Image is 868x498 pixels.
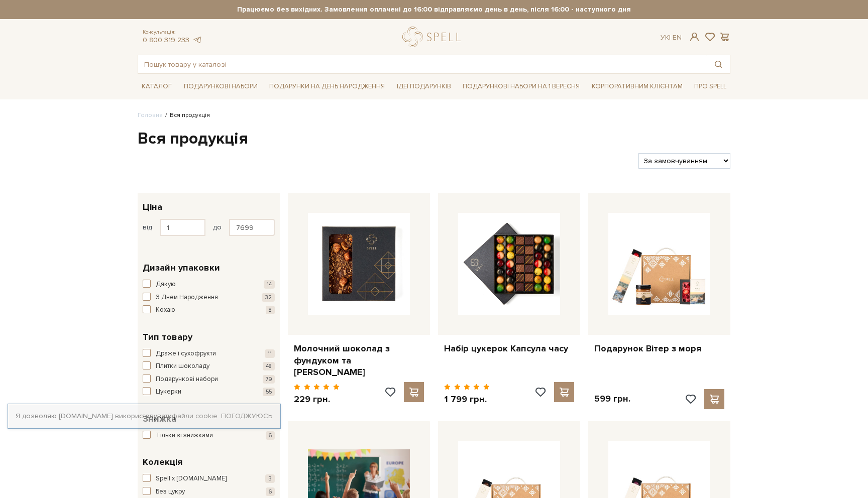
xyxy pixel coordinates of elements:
[156,375,218,385] span: Подарункові набори
[143,36,189,44] a: 0 800 319 233
[156,349,216,359] span: Драже і сухофрукти
[8,412,280,421] div: Я дозволяю [DOMAIN_NAME] використовувати
[143,387,275,397] button: Цукерки 55
[156,305,175,315] span: Кохаю
[156,280,176,290] span: Дякую
[707,55,730,73] button: Пошук товару у каталозі
[264,280,275,289] span: 14
[143,305,275,315] button: Кохаю 8
[143,330,192,344] span: Тип товару
[192,36,202,44] a: telegram
[262,293,275,302] span: 32
[143,349,275,359] button: Драже і сухофрукти 11
[594,393,630,405] p: 599 грн.
[143,293,275,303] button: З Днем Народження 32
[138,55,707,73] input: Пошук товару у каталозі
[138,79,176,94] a: Каталог
[138,129,730,150] h1: Вся продукція
[661,33,682,42] div: Ук
[143,431,275,441] button: Тільки зі знижками 6
[156,487,185,497] span: Без цукру
[156,387,181,397] span: Цукерки
[263,388,275,396] span: 55
[265,474,275,483] span: 3
[156,293,218,303] span: З Днем Народження
[221,412,272,421] a: Погоджуюсь
[294,343,424,378] a: Молочний шоколад з фундуком та [PERSON_NAME]
[163,111,210,120] li: Вся продукція
[459,78,584,95] a: Подарункові набори на 1 Вересня
[143,261,220,275] span: Дизайн упаковки
[156,361,209,371] span: Плитки шоколаду
[669,33,671,42] span: |
[156,431,213,441] span: Тільки зі знижками
[265,349,275,358] span: 11
[444,343,574,354] a: Набір цукерок Капсула часу
[143,200,162,214] span: Ціна
[393,79,455,94] a: Ідеї подарунків
[229,219,275,236] input: Ціна
[588,78,687,95] a: Корпоративним клієнтам
[143,375,275,385] button: Подарункові набори 79
[138,5,730,14] strong: Працюємо без вихідних. Замовлення оплачені до 16:00 відправляємо день в день, після 16:00 - насту...
[143,487,275,497] button: Без цукру 6
[265,79,389,94] a: Подарунки на День народження
[266,431,275,440] span: 6
[673,33,682,42] a: En
[143,280,275,290] button: Дякую 14
[143,361,275,371] button: Плитки шоколаду 48
[143,474,275,484] button: Spell x [DOMAIN_NAME] 3
[266,487,275,496] span: 6
[143,223,152,232] span: від
[402,27,465,47] a: logo
[266,306,275,314] span: 8
[594,343,724,354] a: Подарунок Вітер з моря
[143,455,182,469] span: Колекція
[143,29,202,36] span: Консультація:
[263,375,275,384] span: 79
[690,79,730,94] a: Про Spell
[156,474,227,484] span: Spell x [DOMAIN_NAME]
[160,219,205,236] input: Ціна
[444,394,490,405] p: 1 799 грн.
[294,394,340,405] p: 229 грн.
[138,111,163,119] a: Головна
[213,223,222,232] span: до
[180,79,262,94] a: Подарункові набори
[263,362,275,370] span: 48
[172,412,218,420] a: файли cookie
